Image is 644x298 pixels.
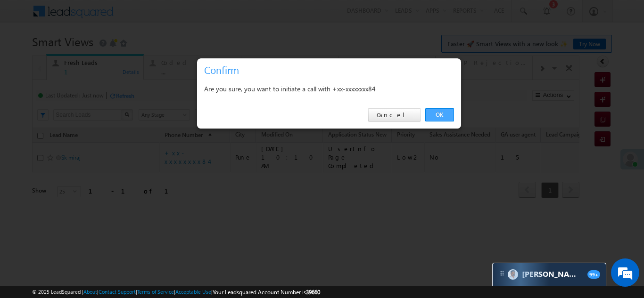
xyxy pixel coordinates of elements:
img: carter-drag [498,270,506,277]
a: Acceptable Use [175,289,211,295]
img: Carter [508,269,518,280]
span: Your Leadsquared Account Number is [213,289,320,296]
div: carter-dragCarter[PERSON_NAME]99+ [492,263,606,286]
a: Terms of Service [137,289,174,295]
span: © 2025 LeadSquared | | | | | [32,288,320,297]
h3: Confirm [204,62,458,78]
span: 39660 [306,289,320,296]
a: About [83,289,97,295]
a: Cancel [368,108,421,121]
div: Are you sure, you want to initiate a call with +xx-xxxxxxxx84 [204,83,454,95]
a: Contact Support [99,289,136,295]
span: 99+ [587,270,600,279]
a: OK [425,108,454,121]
